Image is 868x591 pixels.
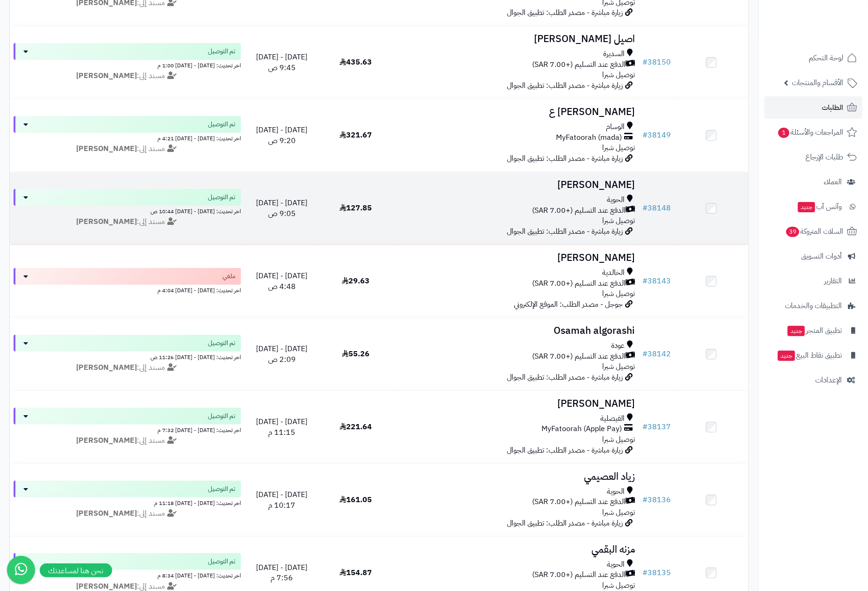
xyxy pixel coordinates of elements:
[208,120,235,129] span: تم التوصيل
[778,351,795,361] span: جديد
[797,200,842,213] span: وآتس آب
[7,71,248,81] div: مسند إلى:
[14,570,241,580] div: اخر تحديث: [DATE] - [DATE] 8:34 م
[602,507,635,518] span: توصيل شبرا
[507,80,623,91] span: زيارة مباشرة - مصدر الطلب: تطبيق الجوال
[642,348,671,360] a: #38142
[256,416,307,438] span: [DATE] - [DATE] 11:15 م
[603,49,625,59] span: السديرة
[256,343,307,365] span: [DATE] - [DATE] 2:09 ص
[764,369,862,391] a: الإعدادات
[809,51,843,65] span: لوحة التحكم
[507,226,623,237] span: زيارة مباشرة - مصدر الطلب: تطبيق الجوال
[642,348,647,360] span: #
[514,299,623,310] span: جوجل - مصدر الطلب: الموقع الإلكتروني
[396,180,634,190] h3: [PERSON_NAME]
[76,508,137,519] strong: [PERSON_NAME]
[532,569,626,580] span: الدفع عند التسليم (+7.00 SAR)
[642,202,647,214] span: #
[342,348,370,360] span: 55.26
[14,352,241,361] div: اخر تحديث: [DATE] - [DATE] 11:26 ص
[507,445,623,456] span: زيارة مباشرة - مصدر الطلب: تطبيق الجوال
[340,421,372,432] span: 221.64
[642,494,647,505] span: #
[14,497,241,507] div: اخر تحديث: [DATE] - [DATE] 11:18 م
[340,567,372,578] span: 154.87
[14,206,241,216] div: اخر تحديث: [DATE] - [DATE] 10:44 ص
[824,274,842,288] span: التقارير
[396,107,634,117] h3: [PERSON_NAME] ع
[602,215,635,226] span: توصيل شبرا
[764,146,862,168] a: طلبات الإرجاع
[801,250,842,263] span: أدوات التسويق
[7,435,248,446] div: مسند إلى:
[76,362,137,373] strong: [PERSON_NAME]
[642,567,671,578] a: #38135
[342,275,370,287] span: 29.63
[76,435,137,446] strong: [PERSON_NAME]
[642,421,647,432] span: #
[764,245,862,267] a: أدوات التسويق
[788,326,805,336] span: جديد
[396,398,634,409] h3: [PERSON_NAME]
[786,227,799,237] span: 39
[815,374,842,387] span: الإعدادات
[208,339,235,348] span: تم التوصيل
[785,225,843,238] span: السلات المتروكة
[7,508,248,519] div: مسند إلى:
[764,47,862,69] a: لوحة التحكم
[208,557,235,566] span: تم التوصيل
[607,195,625,205] span: الحوية
[396,471,634,482] h3: زياد العصيمي
[532,497,626,507] span: الدفع عند التسليم (+7.00 SAR)
[602,361,635,372] span: توصيل شبرا
[602,69,635,80] span: توصيل شبرا
[642,275,671,287] a: #38143
[222,272,235,281] span: ملغي
[256,270,307,292] span: [DATE] - [DATE] 4:48 ص
[532,351,626,362] span: الدفع عند التسليم (+7.00 SAR)
[256,124,307,146] span: [DATE] - [DATE] 9:20 ص
[642,567,647,578] span: #
[602,288,635,299] span: توصيل شبرا
[764,344,862,367] a: تطبيق نقاط البيعجديد
[256,562,307,584] span: [DATE] - [DATE] 7:56 م
[396,544,634,555] h3: مزنه البقمي
[778,128,790,138] span: 1
[396,252,634,263] h3: [PERSON_NAME]
[208,47,235,56] span: تم التوصيل
[822,101,843,114] span: الطلبات
[7,216,248,227] div: مسند إلى:
[642,421,671,432] a: #38137
[602,580,635,591] span: توصيل شبرا
[76,216,137,227] strong: [PERSON_NAME]
[642,130,647,141] span: #
[340,130,372,141] span: 321.67
[14,425,241,434] div: اخر تحديث: [DATE] - [DATE] 7:32 م
[340,202,372,214] span: 127.85
[764,220,862,243] a: السلات المتروكة39
[208,411,235,421] span: تم التوصيل
[507,7,623,18] span: زيارة مباشرة - مصدر الطلب: تطبيق الجوال
[556,132,622,143] span: MyFatoorah (mada)
[792,76,843,89] span: الأقسام والمنتجات
[7,362,248,373] div: مسند إلى:
[396,325,634,336] h3: Osamah algorashi
[507,518,623,529] span: زيارة مباشرة - مصدر الطلب: تطبيق الجوال
[805,151,843,164] span: طلبات الإرجاع
[541,424,622,434] span: MyFatoorah (Apple Pay)
[340,57,372,68] span: 435.63
[642,275,647,287] span: #
[607,486,625,497] span: الحوية
[208,484,235,494] span: تم التوصيل
[798,202,815,212] span: جديد
[14,60,241,70] div: اخر تحديث: [DATE] - [DATE] 1:00 م
[804,25,859,44] img: logo-2.png
[208,193,235,202] span: تم التوصيل
[532,278,626,289] span: الدفع عند التسليم (+7.00 SAR)
[764,171,862,193] a: العملاء
[76,70,137,81] strong: [PERSON_NAME]
[764,121,862,144] a: المراجعات والأسئلة1
[602,267,625,278] span: الخالدية
[600,413,625,424] span: الفيصلية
